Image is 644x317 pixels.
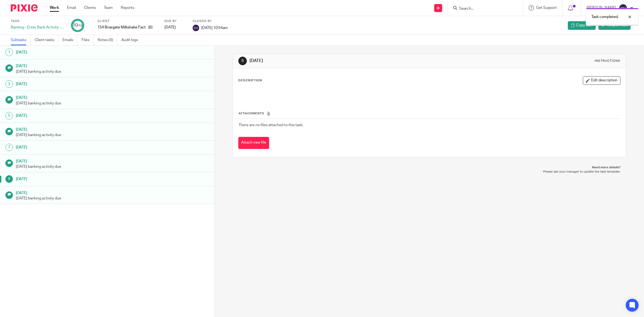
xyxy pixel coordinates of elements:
p: [DATE] banking activity due [16,69,209,74]
div: 9 [5,175,13,183]
label: Client [97,19,158,23]
a: Client tasks [35,35,58,45]
p: [DATE] banking activity due [16,196,209,201]
p: 154 Briargate Milkshake Factory [97,25,146,30]
h1: [DATE] [250,58,441,64]
div: 10 [73,22,82,28]
div: 5 [5,112,13,119]
h1: [DATE] [16,94,209,100]
img: svg%3E [619,4,627,12]
div: [DATE] [164,25,186,30]
p: Please ask your manager to update the task template. [238,170,621,174]
a: Work [50,5,59,10]
a: Email [67,5,76,10]
p: [DATE] banking activity due [16,164,209,169]
h1: [DATE] [16,189,209,196]
label: Closed by [193,19,228,23]
div: Banking - Enter Bank Activity - week 39 [11,25,64,30]
label: Due by [164,19,186,23]
div: 3 [5,80,13,88]
button: Attach new file [238,137,269,149]
span: There are no files attached to this task. [239,123,303,127]
h1: [DATE] [16,175,145,183]
div: 1 [5,49,13,56]
p: [DATE] banking activity due [16,101,209,106]
small: /10 [78,24,82,27]
a: Files [82,35,94,45]
h1: [DATE] [16,143,145,151]
a: Reports [121,5,134,10]
p: [DATE] banking activity due [16,132,209,138]
a: Emails [63,35,78,45]
img: svg%3E [193,25,199,31]
label: Task [11,19,64,23]
p: Task completed. [591,14,619,20]
h1: [DATE] [16,80,145,88]
div: 9 [238,57,247,65]
h1: [DATE] [16,48,145,56]
div: 7 [5,144,13,151]
h1: [DATE] [16,112,145,120]
p: Need more details? [238,165,621,170]
a: Team [104,5,113,10]
p: Description [238,78,262,83]
span: [DATE] 10:54am [201,26,228,30]
div: Instructions [595,59,620,63]
span: Attachments [239,112,264,115]
h1: [DATE] [16,157,209,164]
a: Audit logs [121,35,142,45]
h1: [DATE] [16,126,209,132]
a: Notes (0) [98,35,117,45]
a: Subtasks [11,35,31,45]
img: Pixie [11,4,38,12]
button: Edit description [583,76,620,85]
h1: [DATE] [16,62,209,69]
a: Clients [84,5,96,10]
